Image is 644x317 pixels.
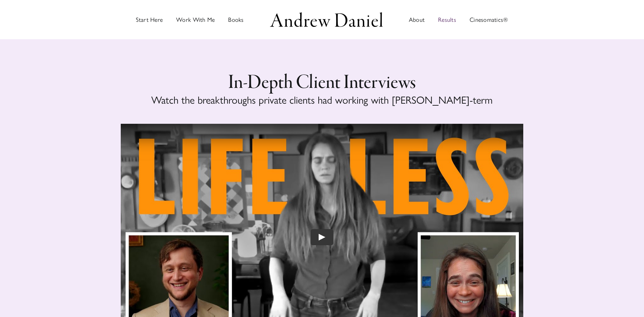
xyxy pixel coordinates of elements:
[228,1,244,38] a: Discover books written by Andrew Daniel
[176,1,215,38] a: Work with Andrew in groups or private sessions
[228,17,244,23] span: Books
[121,94,523,107] h4: Watch the breakthroughs private clients had working with [PERSON_NAME]-term
[438,17,456,23] span: Results
[268,10,385,29] img: Andrew Daniel Logo
[470,17,508,23] span: Cinesomatics®
[136,1,163,38] a: Start Here
[409,1,425,38] a: About
[470,1,508,38] a: Cinesomatics®
[121,73,523,94] h2: In-Depth Client Interviews
[176,17,215,23] span: Work With Me
[409,17,425,23] span: About
[136,17,163,23] span: Start Here
[438,1,456,38] a: Results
